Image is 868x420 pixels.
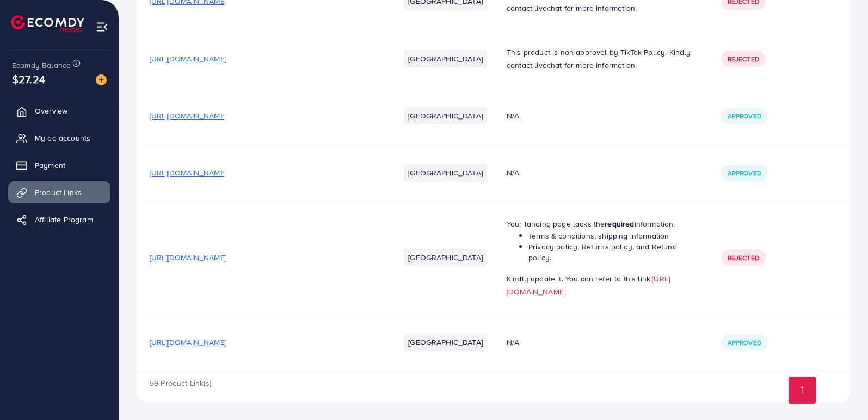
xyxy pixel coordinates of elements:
[507,272,695,298] p: Kindly update it. You can refer to this link:
[11,15,84,32] img: logo
[35,214,93,225] span: Affiliate Program
[20,62,37,97] span: $27.24
[728,111,761,121] span: Approved
[507,167,519,178] span: N/A
[404,50,487,67] li: [GEOGRAPHIC_DATA]
[728,54,759,64] span: Rejected
[96,21,108,33] img: menu
[150,378,211,388] span: 59 Product Link(s)
[12,60,71,71] span: Ecomdy Balance
[528,230,695,241] li: Terms & conditions, shipping information
[404,249,487,266] li: [GEOGRAPHIC_DATA]
[528,241,695,264] li: Privacy policy, Returns policy, and Refund policy.
[150,53,226,64] span: [URL][DOMAIN_NAME]
[507,217,695,230] p: Your landing page lacks the information:
[35,105,67,116] span: Overview
[8,181,110,203] a: Product Links
[507,110,519,121] span: N/A
[150,252,226,263] span: [URL][DOMAIN_NAME]
[35,160,65,171] span: Payment
[728,168,761,178] span: Approved
[605,218,634,229] strong: required
[8,100,110,122] a: Overview
[35,187,82,198] span: Product Links
[35,133,90,143] span: My ad accounts
[728,253,759,262] span: Rejected
[507,46,695,72] p: This product is non-approval by TikTok Policy. Kindly contact livechat for more information.
[8,209,110,230] a: Affiliate Program
[728,338,761,347] span: Approved
[150,110,226,121] span: [URL][DOMAIN_NAME]
[96,74,107,85] img: image
[507,273,670,297] a: [URL][DOMAIN_NAME]
[150,167,226,178] span: [URL][DOMAIN_NAME]
[404,164,487,181] li: [GEOGRAPHIC_DATA]
[8,127,110,149] a: My ad accounts
[507,337,519,348] span: N/A
[404,334,487,351] li: [GEOGRAPHIC_DATA]
[8,154,110,176] a: Payment
[822,371,860,412] iframe: Chat
[404,107,487,124] li: [GEOGRAPHIC_DATA]
[150,337,226,348] span: [URL][DOMAIN_NAME]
